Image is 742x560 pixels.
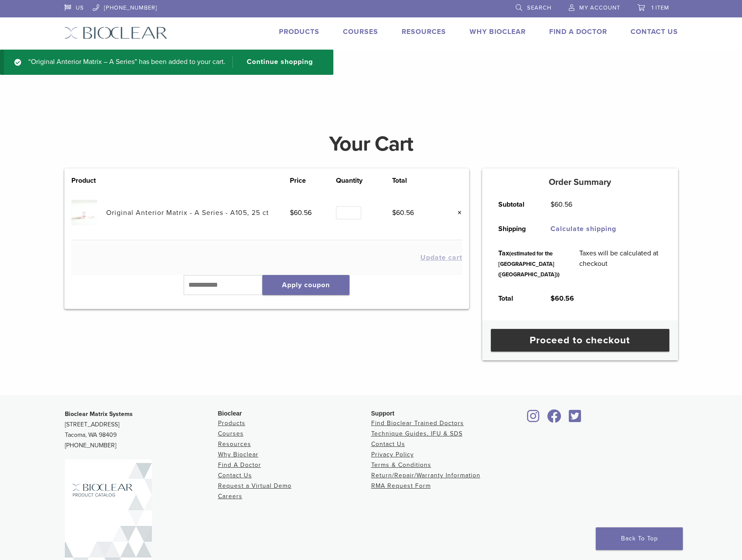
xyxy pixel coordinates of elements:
[631,27,678,36] a: Contact Us
[58,134,685,154] h1: Your Cart
[71,175,106,186] th: Product
[218,440,251,448] a: Resources
[371,461,431,469] a: Terms & Conditions
[491,329,669,352] a: Proceed to checkout
[392,208,396,217] span: $
[392,208,414,217] bdi: 60.56
[218,472,252,479] a: Contact Us
[498,250,560,278] small: (estimated for the [GEOGRAPHIC_DATA] ([GEOGRAPHIC_DATA]))
[290,208,294,217] span: $
[371,430,463,437] a: Technique Guides, IFU & SDS
[279,27,319,36] a: Products
[566,415,584,423] a: Bioclear
[392,175,438,186] th: Total
[371,451,414,458] a: Privacy Policy
[262,275,349,295] button: Apply coupon
[524,415,543,423] a: Bioclear
[651,4,669,11] span: 1 item
[570,241,671,286] td: Taxes will be calculated at checkout
[489,241,570,286] th: Tax
[343,27,378,36] a: Courses
[218,461,261,469] a: Find A Doctor
[371,419,464,427] a: Find Bioclear Trained Doctors
[218,493,242,500] a: Careers
[489,286,541,311] th: Total
[551,294,555,303] span: $
[470,27,526,36] a: Why Bioclear
[596,527,683,550] a: Back To Top
[71,200,97,225] img: Original Anterior Matrix - A Series - A105, 25 ct
[371,410,395,417] span: Support
[420,254,462,261] button: Update cart
[451,207,462,218] a: Remove this item
[544,415,564,423] a: Bioclear
[106,208,269,217] a: Original Anterior Matrix - A Series - A105, 25 ct
[232,57,319,68] a: Continue shopping
[549,27,607,36] a: Find A Doctor
[218,410,242,417] span: Bioclear
[65,409,218,451] p: [STREET_ADDRESS] Tacoma, WA 98409 [PHONE_NUMBER]
[218,419,245,427] a: Products
[336,175,392,186] th: Quantity
[527,4,551,11] span: Search
[290,175,336,186] th: Price
[551,200,572,209] bdi: 60.56
[579,4,620,11] span: My Account
[65,410,133,418] strong: Bioclear Matrix Systems
[371,482,431,490] a: RMA Request Form
[489,217,541,241] th: Shipping
[218,451,259,458] a: Why Bioclear
[551,294,574,303] bdi: 60.56
[218,482,292,490] a: Request a Virtual Demo
[482,177,678,188] h5: Order Summary
[551,200,554,209] span: $
[551,225,616,233] a: Calculate shipping
[402,27,446,36] a: Resources
[371,440,405,448] a: Contact Us
[290,208,312,217] bdi: 60.56
[371,472,480,479] a: Return/Repair/Warranty Information
[489,192,541,217] th: Subtotal
[64,27,168,39] img: Bioclear
[218,430,244,437] a: Courses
